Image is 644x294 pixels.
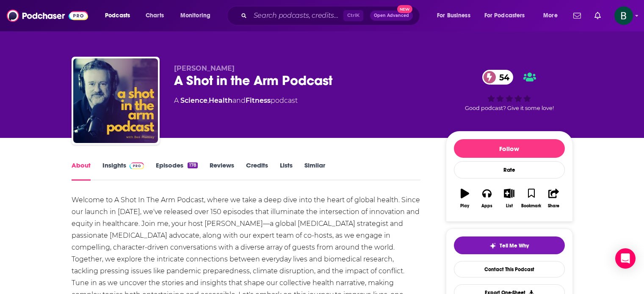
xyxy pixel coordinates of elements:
[454,161,565,179] div: Rate
[591,8,604,23] a: Show notifications dropdown
[370,11,413,21] button: Open AdvancedNew
[614,6,633,25] button: Show profile menu
[454,139,565,158] button: Follow
[498,183,520,214] button: List
[491,70,514,85] span: 54
[454,236,565,254] button: tell me why sparkleTell Me Why
[614,6,633,25] span: Logged in as betsy46033
[506,203,513,209] div: List
[73,58,158,143] img: A Shot in the Arm Podcast
[72,161,91,181] a: About
[174,9,221,22] button: open menu
[454,261,565,278] a: Contact This Podcast
[542,183,564,214] button: Share
[7,8,88,24] img: Podchaser - Follow, Share and Rate Podcasts
[454,183,476,214] button: Play
[156,161,197,181] a: Episodes178
[374,14,409,18] span: Open Advanced
[174,96,298,106] div: A podcast
[397,5,412,13] span: New
[431,9,481,22] button: open menu
[180,96,207,104] a: Science
[343,10,363,21] span: Ctrl K
[476,183,498,214] button: Apps
[99,9,141,22] button: open menu
[207,96,209,104] span: ,
[615,248,636,269] div: Open Intercom Messenger
[188,162,197,168] div: 178
[460,203,469,209] div: Play
[489,242,496,249] img: tell me why sparkle
[180,10,210,22] span: Monitoring
[500,242,529,249] span: Tell Me Why
[105,10,130,22] span: Podcasts
[570,8,584,23] a: Show notifications dropdown
[548,203,559,209] div: Share
[130,162,144,169] img: Podchaser Pro
[543,10,558,22] span: More
[484,10,525,22] span: For Podcasters
[210,161,234,181] a: Reviews
[520,183,542,214] button: Bookmark
[146,10,164,22] span: Charts
[246,96,271,104] a: Fitness
[482,70,514,85] a: 54
[235,6,428,25] div: Search podcasts, credits, & more...
[465,105,554,111] span: Good podcast? Give it some love!
[174,64,235,72] span: [PERSON_NAME]
[232,96,246,104] span: and
[250,9,343,22] input: Search podcasts, credits, & more...
[140,9,169,22] a: Charts
[481,203,492,209] div: Apps
[280,161,293,181] a: Lists
[479,9,537,22] button: open menu
[437,10,470,22] span: For Business
[537,9,568,22] button: open menu
[446,64,573,117] div: 54Good podcast? Give it some love!
[209,96,232,104] a: Health
[102,161,144,181] a: InsightsPodchaser Pro
[246,161,268,181] a: Credits
[614,6,633,25] img: User Profile
[304,161,325,181] a: Similar
[521,203,541,209] div: Bookmark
